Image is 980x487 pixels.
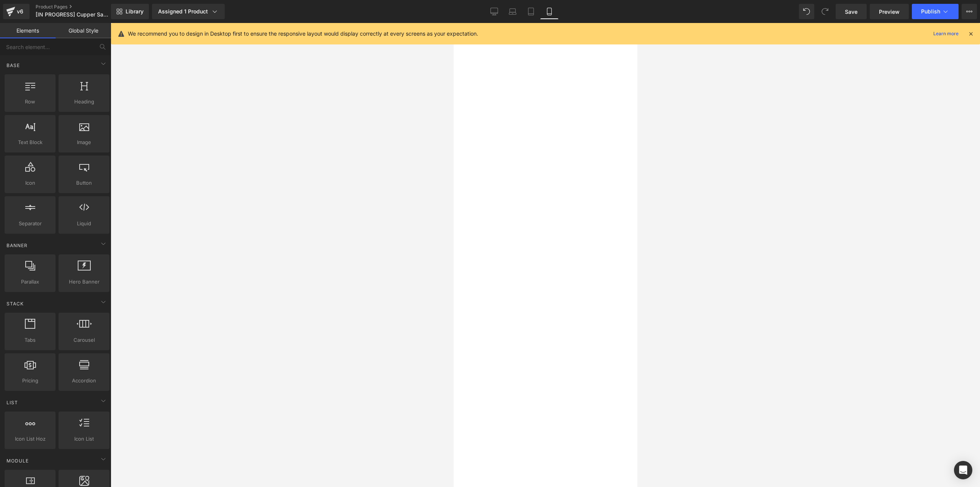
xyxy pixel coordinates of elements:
[540,4,559,19] a: Mobile
[485,4,503,19] a: Desktop
[111,4,149,19] a: New Library
[15,7,25,16] div: v6
[6,242,28,249] span: Banner
[7,98,53,106] span: Row
[870,4,909,19] a: Preview
[61,435,107,443] span: Icon List
[954,461,972,479] div: Open Intercom Messenger
[7,138,53,146] span: Text Block
[6,300,24,307] span: Stack
[7,179,53,187] span: Icon
[7,377,53,385] span: Pricing
[7,336,53,344] span: Tabs
[503,4,522,19] a: Laptop
[158,8,219,15] div: Assigned 1 Product
[61,278,107,286] span: Hero Banner
[6,399,19,406] span: List
[6,62,21,69] span: Base
[7,278,53,286] span: Parallax
[36,4,124,10] a: Product Pages
[7,220,53,228] span: Separator
[36,11,109,18] span: [IN PROGRESS] Cupper Savings Bundle (Prime Day Sale) [DATE]
[61,220,107,228] span: Liquid
[128,30,478,38] p: We recommend you to design in Desktop first to ensure the responsive layout would display correct...
[56,23,111,38] a: Global Style
[930,29,962,38] a: Learn more
[61,98,107,106] span: Heading
[817,4,833,19] button: Redo
[522,4,540,19] a: Tablet
[879,8,900,16] span: Preview
[912,4,959,19] button: Publish
[799,4,814,19] button: Undo
[61,377,107,385] span: Accordion
[126,8,144,15] span: Library
[921,8,940,15] span: Publish
[61,138,107,146] span: Image
[845,8,857,16] span: Save
[962,4,977,19] button: More
[6,457,29,464] span: Module
[61,179,107,187] span: Button
[61,336,107,344] span: Carousel
[7,435,53,443] span: Icon List Hoz
[3,4,29,19] a: v6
